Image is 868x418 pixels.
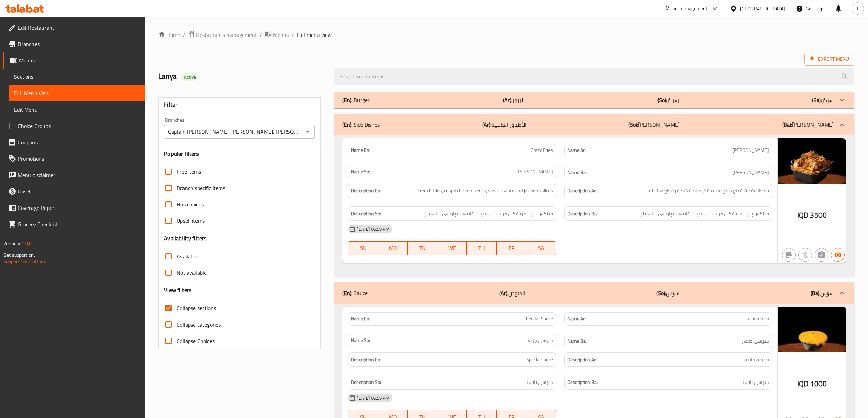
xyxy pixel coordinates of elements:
[342,119,352,130] b: (En):
[9,101,145,118] a: Edit Menu
[9,85,145,101] a: Full Menu View
[342,120,380,129] p: Side Dishes
[378,241,408,255] button: MO
[18,155,139,163] span: Promotions
[797,377,809,390] span: IQD
[351,147,370,154] strong: Name En:
[164,234,207,242] h3: Availability filters
[3,52,145,69] a: Menus
[812,96,834,104] p: بەرگر
[657,95,667,105] b: (So):
[437,241,467,255] button: WE
[18,220,139,228] span: Grocery Checklist
[499,288,508,298] b: (Ar):
[567,210,598,218] strong: Description Ba:
[164,98,315,112] div: Filter
[177,304,216,312] span: Collapse sections
[354,226,392,232] span: [DATE] 05:59 PM
[3,167,145,183] a: Menu disclaimer
[503,95,512,105] b: (Ar):
[18,24,139,32] span: Edit Restaurant
[815,248,828,262] button: Not has choices
[351,243,375,253] span: SU
[810,55,849,63] span: Export Menu
[811,288,820,298] b: (Ba):
[482,119,491,130] b: (Ar):
[19,56,139,64] span: Menus
[810,377,827,390] span: 1000
[567,187,597,195] strong: Description Ar:
[177,217,205,225] span: Upsell items
[732,168,769,177] span: [PERSON_NAME]
[18,122,139,130] span: Choice Groups
[381,243,405,253] span: MO
[18,171,139,179] span: Menu disclaimer
[482,120,526,129] p: الأطباق الجانبية
[14,89,139,97] span: Full Menu View
[342,288,352,298] b: (En):
[334,135,854,277] div: (En): Burger(Ar):البرجر(So):بەرگر(Ba):بەرگر
[342,96,370,104] p: Burger
[424,210,553,218] span: فینگەر، پارچە مریشکی کریسپی، سۆسی تایبەت و پارچەی هالەپینۆ
[567,378,598,387] strong: Description Ba:
[3,216,145,232] a: Grocery Checklist
[342,95,352,105] b: (En):
[3,118,145,134] a: Choice Groups
[21,239,32,248] span: 1.0.0
[303,127,312,136] button: Open
[3,250,35,259] span: Get support on:
[440,243,464,253] span: WE
[351,378,381,387] strong: Description So:
[410,243,435,253] span: TU
[177,168,201,176] span: Free items
[526,241,556,255] button: SA
[291,31,294,39] li: /
[177,320,221,329] span: Collapse categories
[740,5,785,12] div: [GEOGRAPHIC_DATA]
[526,337,553,344] span: سۆسی چێدەر
[3,134,145,150] a: Coupons
[499,289,525,297] p: الصوص
[567,168,587,177] strong: Name Ba:
[3,150,145,167] a: Promotions
[177,252,198,260] span: Available
[3,257,47,266] a: Support.OpsPlatform
[177,269,207,277] span: Not available
[14,105,139,114] span: Edit Menu
[18,204,139,212] span: Coverage Report
[497,241,526,255] button: FR
[18,138,139,146] span: Coupons
[516,168,553,175] span: [PERSON_NAME]
[351,315,370,322] strong: Name En:
[3,200,145,216] a: Coverage Report
[334,92,854,108] div: (En): Burger(Ar):البرجر(So):بەرگر(Ba):بەرگر
[408,241,437,255] button: TU
[831,248,845,262] button: Available
[297,31,332,39] span: Full menu view
[348,241,378,255] button: SU
[418,187,553,195] span: French fries, crispy chicken pieces, special sauce and jalapeno slices
[656,289,679,297] p: سۆس
[351,210,381,218] strong: Description So:
[18,40,139,48] span: Branches
[741,378,769,387] span: سۆسی تایبەت
[810,208,827,222] span: 3500
[782,248,796,262] button: Not branch specific item
[183,31,185,39] li: /
[857,5,858,12] span: l
[3,19,145,36] a: Edit Restaurant
[732,147,769,154] span: [PERSON_NAME]
[158,71,326,82] h2: Lanya
[567,147,586,154] strong: Name Ar:
[334,114,854,135] div: (En): Side Dishes(Ar):الأطباق الجانبية(So):[PERSON_NAME](Ba):[PERSON_NAME]
[666,4,708,13] div: Menu-management
[351,187,381,195] strong: Description En:
[742,337,769,345] span: سۆسی چێدەر
[177,184,225,192] span: Branch specific items
[657,96,679,104] p: بەرگر
[503,96,525,104] p: البرجر
[9,69,145,85] a: Sections
[196,31,257,39] span: Restaurants management
[177,337,215,345] span: Collapse Choices
[334,282,854,304] div: (En): Sauce(Ar):الصوص(So):سۆس(Ba):سۆس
